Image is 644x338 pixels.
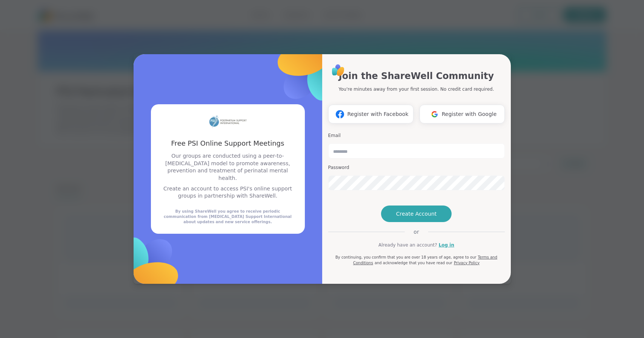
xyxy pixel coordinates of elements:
h3: Email [328,132,505,139]
span: Already have an account? [378,242,437,248]
a: Log in [439,242,454,248]
span: and acknowledge that you have read our [375,261,452,265]
span: Create Account [396,210,437,218]
img: ShareWell Logomark [244,8,372,136]
button: Register with Facebook [328,105,413,123]
p: Create an account to access PSI's online support groups in partnership with ShareWell. [160,185,296,200]
p: You're minutes away from your first session. No credit card required. [339,86,494,93]
img: ShareWell Logomark [84,202,212,330]
img: ShareWell Logomark [333,107,347,121]
img: ShareWell Logomark [427,107,442,121]
a: Terms and Conditions [353,255,497,265]
h1: Join the ShareWell Community [339,69,494,83]
a: Privacy Policy [454,261,480,265]
span: By continuing, you confirm that you are over 18 years of age, agree to our [335,255,476,259]
div: By using ShareWell you agree to receive periodic communication from [MEDICAL_DATA] Support Intern... [160,209,296,225]
h3: Free PSI Online Support Meetings [160,139,296,148]
h3: Password [328,164,505,171]
span: or [404,228,428,236]
span: Register with Facebook [347,110,408,118]
button: Register with Google [420,105,505,123]
img: partner logo [209,113,247,129]
p: Our groups are conducted using a peer-to-[MEDICAL_DATA] model to promote awareness, prevention an... [160,152,296,182]
img: ShareWell Logo [330,62,347,79]
span: Register with Google [442,110,497,118]
button: Create Account [381,206,452,222]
